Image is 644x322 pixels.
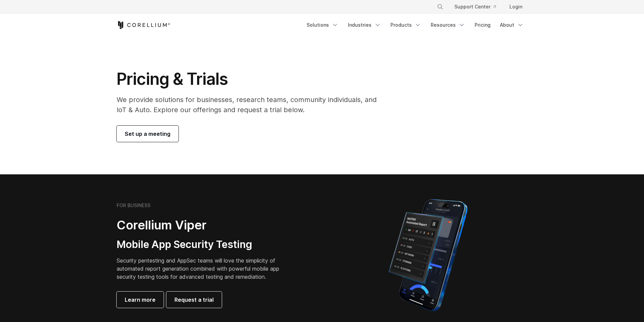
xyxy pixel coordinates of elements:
span: Set up a meeting [125,130,170,138]
a: Support Center [449,1,501,13]
a: About [496,19,528,31]
p: Security pentesting and AppSec teams will love the simplicity of automated report generation comb... [117,256,290,281]
a: Learn more [117,292,164,308]
a: Solutions [303,19,342,31]
a: Industries [344,19,385,31]
h1: Pricing & Trials [117,69,386,89]
div: Navigation Menu [429,1,528,13]
span: Learn more [125,296,156,304]
img: Corellium MATRIX automated report on iPhone showing app vulnerability test results across securit... [377,196,479,314]
a: Resources [427,19,469,31]
h2: Corellium Viper [117,218,290,233]
span: Request a trial [174,296,214,304]
a: Products [386,19,425,31]
a: Pricing [471,19,495,31]
a: Login [504,1,528,13]
button: Search [434,1,446,13]
a: Set up a meeting [117,126,178,142]
p: We provide solutions for businesses, research teams, community individuals, and IoT & Auto. Explo... [117,95,386,115]
h6: FOR BUSINESS [117,202,150,208]
a: Corellium Home [117,21,170,29]
h3: Mobile App Security Testing [117,238,290,251]
div: Navigation Menu [303,19,528,31]
a: Request a trial [166,292,222,308]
